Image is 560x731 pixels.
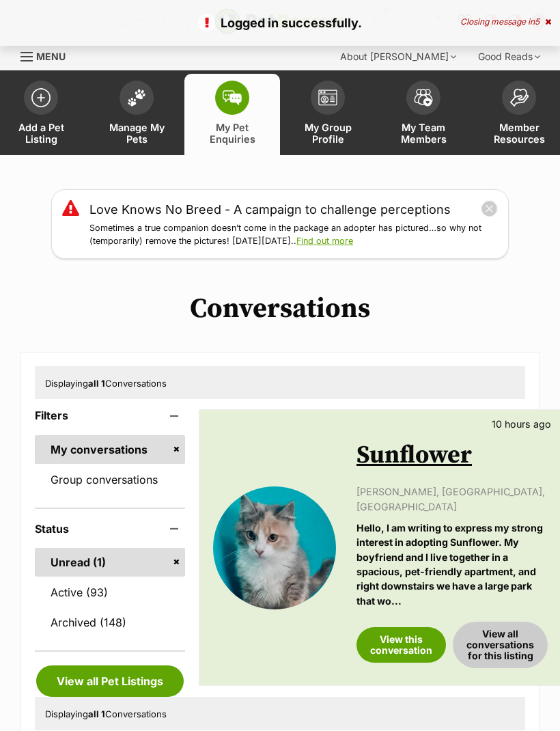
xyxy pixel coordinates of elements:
img: pet-enquiries-icon-7e3ad2cf08bfb03b45e93fb7055b45f3efa6380592205ae92323e6603595dc1f.svg [223,90,242,105]
a: View all conversations for this listing [453,622,548,668]
header: Status [35,523,185,535]
p: [PERSON_NAME], [GEOGRAPHIC_DATA], [GEOGRAPHIC_DATA] [356,484,548,514]
a: View this conversation [356,627,446,663]
a: My Pet Enquiries [184,74,280,155]
a: Archived (148) [35,608,185,637]
span: Member Resources [488,122,550,145]
div: Good Reads [468,43,550,70]
p: Hello, I am writing to express my strong interest in adopting Sunflower. My boyfriend and I live ... [356,521,548,608]
a: Sunflower [356,440,472,471]
img: Sunflower [213,486,336,609]
a: Find out more [296,236,353,246]
button: close [481,200,498,217]
p: Sometimes a true companion doesn’t come in the package an adopter has pictured…so why not (tempor... [89,222,498,248]
img: team-members-icon-5396bd8760b3fe7c0b43da4ab00e1e3bb1a5d9ba89233759b79545d2d3fc5d0d.svg [414,89,433,107]
img: member-resources-icon-8e73f808a243e03378d46382f2149f9095a855e16c252ad45f914b54edf8863c.svg [509,88,529,107]
a: Menu [20,43,75,68]
span: My Pet Enquiries [201,122,263,145]
a: Unread (1) [35,548,185,577]
a: My conversations [35,435,185,464]
strong: all 1 [88,378,105,389]
a: Love Knows No Breed - A campaign to challenge perceptions [89,200,451,219]
a: Group conversations [35,465,185,494]
a: View all Pet Listings [36,665,184,697]
span: Manage My Pets [106,122,167,145]
a: My Group Profile [280,74,376,155]
span: My Team Members [393,122,454,145]
img: manage-my-pets-icon-02211641906a0b7f246fdf0571729dbe1e7629f14944591b6c1af311fb30b64b.svg [127,89,146,107]
a: Active (93) [35,578,185,607]
strong: all 1 [88,708,105,719]
img: add-pet-listing-icon-0afa8454b4691262ce3f59096e99ab1cd57d4a30225e0717b998d2c9b9846f56.svg [31,88,51,107]
img: group-profile-icon-3fa3cf56718a62981997c0bc7e787c4b2cf8bcc04b72c1350f741eb67cf2f40e.svg [318,89,337,106]
span: Add a Pet Listing [10,122,72,145]
span: My Group Profile [297,122,359,145]
a: Manage My Pets [89,74,184,155]
div: About [PERSON_NAME] [331,43,466,70]
header: Filters [35,409,185,422]
p: 10 hours ago [492,417,551,431]
a: My Team Members [376,74,471,155]
span: Menu [36,51,66,62]
span: Displaying Conversations [45,708,167,719]
span: Displaying Conversations [45,378,167,389]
